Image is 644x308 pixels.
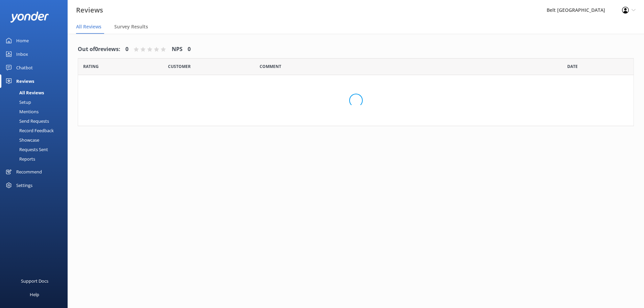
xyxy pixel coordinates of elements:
div: Record Feedback [4,126,54,135]
span: All Reviews [76,23,101,30]
h4: 0 [188,45,191,54]
div: Inbox [16,47,28,61]
span: Date [567,63,578,70]
div: Reviews [16,74,34,88]
div: Reports [4,154,35,164]
h4: Out of 0 reviews: [78,45,120,54]
div: Help [30,288,39,301]
span: Survey Results [114,23,148,30]
div: Mentions [4,107,39,116]
div: Setup [4,97,31,107]
span: Date [83,63,99,70]
a: Showcase [4,135,68,145]
div: Home [16,34,29,47]
a: Mentions [4,107,68,116]
h4: 0 [125,45,128,54]
span: Question [260,63,281,70]
a: All Reviews [4,88,68,97]
a: Send Requests [4,116,68,126]
div: Settings [16,179,32,192]
a: Record Feedback [4,126,68,135]
div: Requests Sent [4,145,48,154]
img: yonder-white-logo.png [10,11,49,23]
a: Requests Sent [4,145,68,154]
a: Setup [4,97,68,107]
span: Date [168,63,191,70]
h4: NPS [172,45,183,54]
h3: Reviews [76,5,103,16]
a: Reports [4,154,68,164]
div: Send Requests [4,116,49,126]
div: Showcase [4,135,39,145]
div: Recommend [16,165,42,179]
div: All Reviews [4,88,44,97]
div: Chatbot [16,61,33,74]
div: Support Docs [21,274,48,288]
